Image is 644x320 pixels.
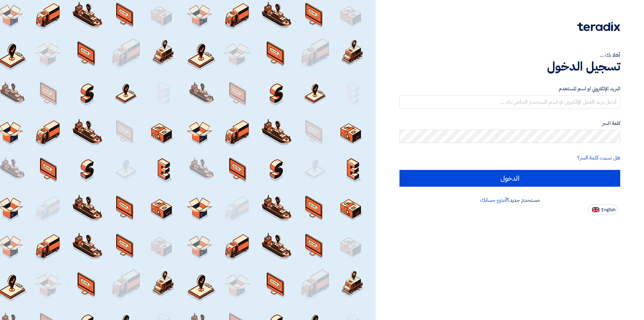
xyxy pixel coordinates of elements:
a: هل نسيت كلمة السر؟ [577,154,620,162]
h1: تسجيل الدخول [399,59,620,74]
img: en-US.png [592,207,599,212]
input: الدخول [399,170,620,187]
label: كلمة السر [399,120,620,127]
input: أدخل بريد العمل الإلكتروني او اسم المستخدم الخاص بك ... [399,95,620,109]
span: English [601,208,615,212]
a: أنشئ حسابك [480,196,507,204]
div: أهلا بك ... [399,51,620,59]
img: Teradix logo [577,22,620,31]
label: البريد الإلكتروني او اسم المستخدم [399,85,620,93]
button: English [588,204,618,215]
div: مستخدم جديد؟ [399,196,620,204]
